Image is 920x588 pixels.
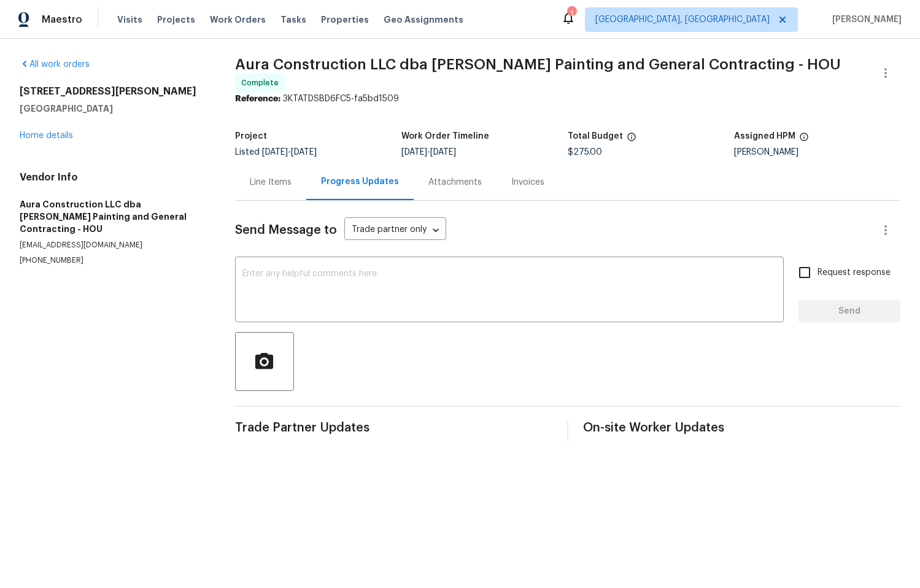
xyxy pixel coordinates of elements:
span: - [401,148,456,157]
div: Trade partner only [344,220,446,241]
span: [DATE] [262,148,288,157]
span: [PERSON_NAME] [827,14,902,26]
h5: Work Order Timeline [401,132,489,141]
span: [DATE] [401,148,427,157]
span: [DATE] [430,148,456,157]
span: $275.00 [568,148,602,157]
b: Reference: [235,95,280,103]
h5: Total Budget [568,132,623,141]
h2: [STREET_ADDRESS][PERSON_NAME] [20,85,206,98]
span: Work Orders [210,14,266,26]
span: Properties [321,14,369,26]
span: Geo Assignments [384,14,463,26]
span: Tasks [280,15,306,24]
p: [EMAIL_ADDRESS][DOMAIN_NAME] [20,240,206,250]
div: Progress Updates [321,176,399,188]
span: Maestro [42,14,82,26]
h5: Aura Construction LLC dba [PERSON_NAME] Painting and General Contracting - HOU [20,198,206,235]
div: [PERSON_NAME] [734,148,900,157]
span: Visits [117,14,142,26]
h5: Project [235,132,267,141]
span: The hpm assigned to this work order. [799,132,809,148]
a: Home details [20,131,73,140]
span: [DATE] [291,148,317,157]
h5: Assigned HPM [734,132,795,141]
span: Projects [157,14,195,26]
p: [PHONE_NUMBER] [20,255,206,266]
span: Trade Partner Updates [235,422,552,434]
a: All work orders [20,60,90,69]
div: 1 [567,7,576,20]
span: Send Message to [235,224,337,236]
h4: Vendor Info [20,171,206,184]
div: Invoices [511,176,544,188]
div: Attachments [428,176,482,188]
span: The total cost of line items that have been proposed by Opendoor. This sum includes line items th... [627,132,636,148]
span: Complete [241,77,284,89]
div: Line Items [250,176,292,188]
h5: [GEOGRAPHIC_DATA] [20,103,206,115]
span: [GEOGRAPHIC_DATA], [GEOGRAPHIC_DATA] [595,14,770,26]
span: - [262,148,317,157]
span: Listed [235,148,317,157]
div: 3KTATDSBD6FC5-fa5bd1509 [235,93,900,105]
span: Request response [818,266,891,279]
span: Aura Construction LLC dba [PERSON_NAME] Painting and General Contracting - HOU [235,57,841,72]
span: On-site Worker Updates [583,422,900,434]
